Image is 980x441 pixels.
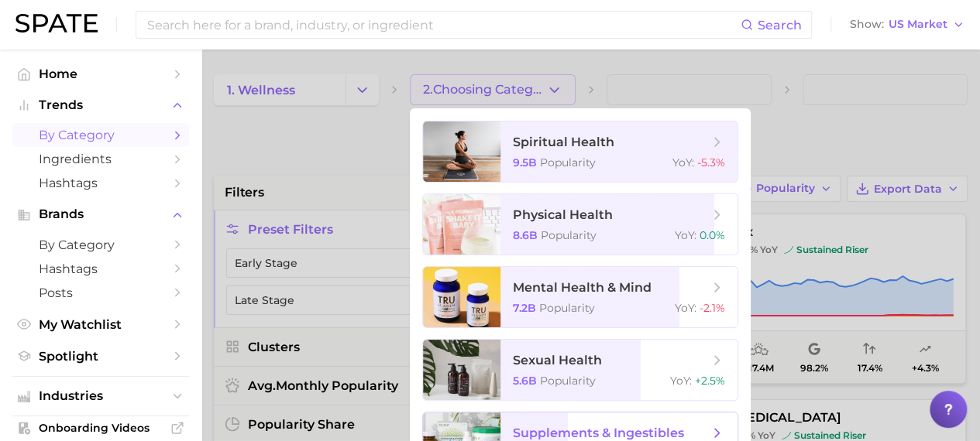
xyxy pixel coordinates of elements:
span: 9.5b [513,156,537,169]
span: Hashtags [39,262,163,276]
span: Spotlight [39,349,163,364]
span: 7.2b [513,301,536,315]
span: Popularity [540,374,596,388]
a: My Watchlist [12,313,189,337]
span: Home [39,67,163,81]
span: Popularity [541,228,597,242]
span: 8.6b [513,228,538,242]
button: Trends [12,94,189,117]
a: by Category [12,233,189,257]
span: 0.0% [700,228,725,242]
input: Search here for a brand, industry, or ingredient [146,12,741,38]
span: Popularity [539,301,595,315]
a: Home [12,62,189,86]
span: US Market [889,20,947,29]
span: Popularity [540,156,596,169]
button: Brands [12,203,189,226]
span: YoY : [672,156,694,169]
a: Hashtags [12,171,189,195]
button: Industries [12,385,189,408]
span: -5.3% [697,156,725,169]
span: Show [850,20,884,29]
span: -2.1% [700,301,725,315]
span: by Category [39,238,163,252]
span: YoY : [675,228,696,242]
span: spiritual health [513,135,614,149]
span: Onboarding Videos [39,421,163,435]
button: ShowUS Market [846,15,968,35]
span: Industries [39,389,163,403]
span: 5.6b [513,374,537,388]
img: SPATE [15,14,98,32]
span: +2.5% [695,374,725,388]
a: by Category [12,123,189,147]
span: YoY : [670,374,692,388]
span: Trends [39,98,163,112]
span: by Category [39,128,163,142]
span: supplements & ingestibles [513,426,684,440]
span: physical health [513,207,613,222]
span: My Watchlist [39,317,163,332]
span: Ingredients [39,152,163,166]
a: Posts [12,281,189,305]
a: Hashtags [12,257,189,281]
span: YoY : [675,301,696,315]
span: Search [758,18,802,32]
span: Brands [39,207,163,221]
span: Posts [39,285,163,300]
a: Onboarding Videos [12,416,189,439]
span: sexual health [513,353,602,367]
span: Hashtags [39,176,163,190]
a: Ingredients [12,147,189,171]
a: Spotlight [12,344,189,368]
span: mental health & mind [513,280,652,295]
